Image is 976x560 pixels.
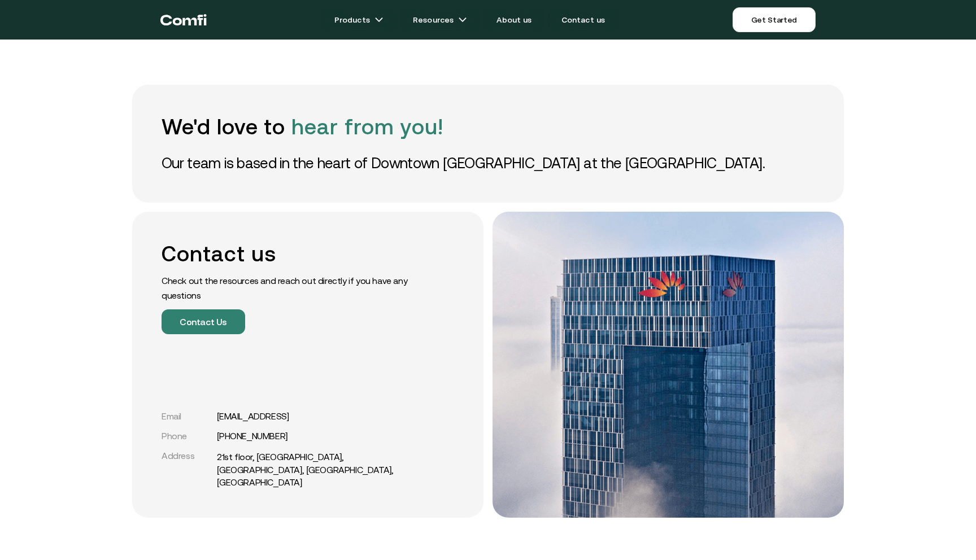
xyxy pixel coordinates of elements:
a: Contact us [548,8,619,31]
a: Productsarrow icons [321,8,397,31]
a: 21st floor, [GEOGRAPHIC_DATA], [GEOGRAPHIC_DATA], [GEOGRAPHIC_DATA], [GEOGRAPHIC_DATA] [217,450,416,488]
span: hear from you! [291,115,443,139]
a: [EMAIL_ADDRESS] [217,411,289,422]
div: Address [162,450,212,461]
div: Phone [162,431,212,441]
h1: We'd love to [162,114,814,139]
img: office [493,212,844,518]
a: Return to the top of the Comfi home page [160,3,207,37]
p: Check out the resources and reach out directly if you have any questions [162,273,416,303]
a: [PHONE_NUMBER] [217,431,287,441]
a: About us [483,8,545,31]
img: arrow icons [374,15,384,24]
img: arrow icons [458,15,467,24]
a: Resourcesarrow icons [399,8,481,31]
a: Get Started [733,7,816,32]
button: Contact Us [162,309,245,334]
p: Our team is based in the heart of Downtown [GEOGRAPHIC_DATA] at the [GEOGRAPHIC_DATA]. [162,153,814,173]
div: Email [162,411,212,422]
h2: Contact us [162,241,416,266]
